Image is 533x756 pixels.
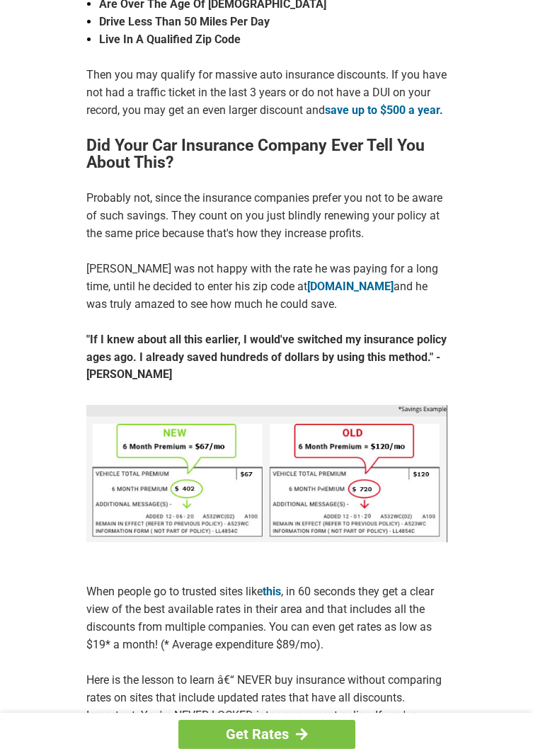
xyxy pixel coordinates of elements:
a: Get Rates [178,720,355,749]
strong: "If I knew about all this earlier, I would've switched my insurance policy ages ago. I already sa... [86,331,447,384]
a: this [263,585,281,598]
p: [PERSON_NAME] was not happy with the rate he was paying for a long time, until he decided to ente... [86,260,447,314]
h2: Did Your Car Insurance Company Ever Tell You About This? [86,137,447,172]
img: savings [86,405,447,542]
strong: Live In A Qualified Zip Code [99,31,447,49]
p: Probably not, since the insurance companies prefer you not to be aware of such savings. They coun... [86,190,447,243]
p: Then you may qualify for massive auto insurance discounts. If you have not had a traffic ticket i... [86,67,447,120]
a: save up to $500 a year. [325,103,443,117]
a: [DOMAIN_NAME] [307,280,394,293]
strong: Drive Less Than 50 Miles Per Day [99,13,447,31]
p: When people go to trusted sites like , in 60 seconds they get a clear view of the best available ... [86,583,447,654]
